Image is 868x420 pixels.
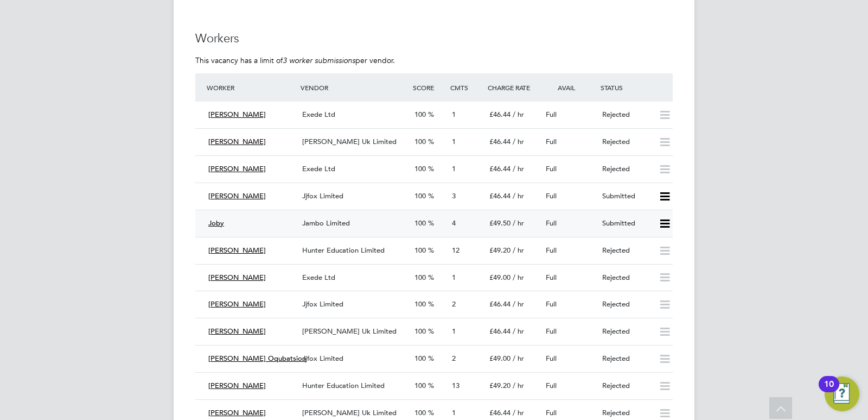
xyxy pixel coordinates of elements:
span: [PERSON_NAME] [208,110,266,119]
div: Submitted [598,215,654,233]
span: [PERSON_NAME] [208,408,266,417]
span: 2 [452,354,456,363]
span: 4 [452,218,456,228]
span: 100 [414,408,426,417]
span: 1 [452,327,456,336]
span: 1 [452,164,456,173]
div: Vendor [298,78,410,97]
span: £46.44 [489,299,510,309]
span: 100 [414,246,426,255]
div: Rejected [598,160,654,178]
span: [PERSON_NAME] [208,246,266,255]
span: £49.00 [489,273,510,282]
span: £49.20 [489,246,510,255]
span: Full [546,299,557,309]
div: Avail [541,78,598,97]
span: £49.00 [489,354,510,363]
span: / hr [513,273,524,282]
span: Full [546,110,557,119]
span: 100 [414,137,426,146]
span: Exede Ltd [302,110,335,119]
span: 100 [414,110,426,119]
span: £46.44 [489,327,510,336]
span: 100 [414,327,426,336]
span: £46.44 [489,191,510,200]
span: Hunter Education Limited [302,246,385,255]
div: Rejected [598,269,654,287]
div: Rejected [598,377,654,395]
div: Submitted [598,187,654,205]
div: Rejected [598,350,654,368]
span: 12 [452,246,459,255]
div: Rejected [598,106,654,124]
span: [PERSON_NAME] Uk Limited [302,408,397,417]
span: / hr [513,246,524,255]
span: Full [546,408,557,417]
span: / hr [513,327,524,336]
span: [PERSON_NAME] [208,137,266,146]
span: 2 [452,299,456,309]
span: Full [546,273,557,282]
span: [PERSON_NAME] [208,191,266,200]
div: Rejected [598,296,654,314]
span: Exede Ltd [302,164,335,173]
span: / hr [513,137,524,146]
span: Exede Ltd [302,273,335,282]
h3: Workers [195,31,673,47]
span: Jjfox Limited [302,299,343,309]
div: Score [410,78,448,97]
span: £46.44 [489,164,510,173]
div: Status [598,78,673,97]
span: [PERSON_NAME] [208,164,266,173]
span: 1 [452,110,456,119]
span: 100 [414,164,426,173]
div: Charge Rate [485,78,541,97]
span: £49.50 [489,218,510,228]
span: / hr [513,354,524,363]
span: [PERSON_NAME] Uk Limited [302,327,397,336]
span: / hr [513,218,524,228]
span: 100 [414,381,426,390]
button: Open Resource Center, 10 new notifications [825,377,859,411]
span: 100 [414,218,426,228]
span: / hr [513,164,524,173]
span: Jjfox Limited [302,354,343,363]
span: [PERSON_NAME] Uk Limited [302,137,397,146]
span: / hr [513,408,524,417]
span: 100 [414,354,426,363]
span: Full [546,354,557,363]
span: £49.20 [489,381,510,390]
span: 13 [452,381,459,390]
span: 3 [452,191,456,200]
span: Full [546,218,557,228]
span: [PERSON_NAME] [208,299,266,309]
span: / hr [513,381,524,390]
span: Full [546,164,557,173]
span: Jambo Limited [302,218,350,228]
span: 100 [414,273,426,282]
span: £46.44 [489,110,510,119]
span: 1 [452,273,456,282]
span: [PERSON_NAME] [208,273,266,282]
span: Full [546,327,557,336]
span: Hunter Education Limited [302,381,385,390]
span: [PERSON_NAME] [208,381,266,390]
p: This vacancy has a limit of per vendor. [195,55,673,65]
span: 1 [452,408,456,417]
span: [PERSON_NAME] Oqubatsion [208,354,306,363]
div: Rejected [598,242,654,260]
span: Jjfox Limited [302,191,343,200]
div: Rejected [598,133,654,151]
span: Full [546,381,557,390]
em: 3 worker submissions [283,55,355,65]
span: Full [546,246,557,255]
div: Cmts [448,78,485,97]
span: £46.44 [489,408,510,417]
div: Worker [204,78,298,97]
span: £46.44 [489,137,510,146]
span: [PERSON_NAME] [208,327,266,336]
span: Full [546,137,557,146]
span: 100 [414,299,426,309]
span: Full [546,191,557,200]
span: / hr [513,110,524,119]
